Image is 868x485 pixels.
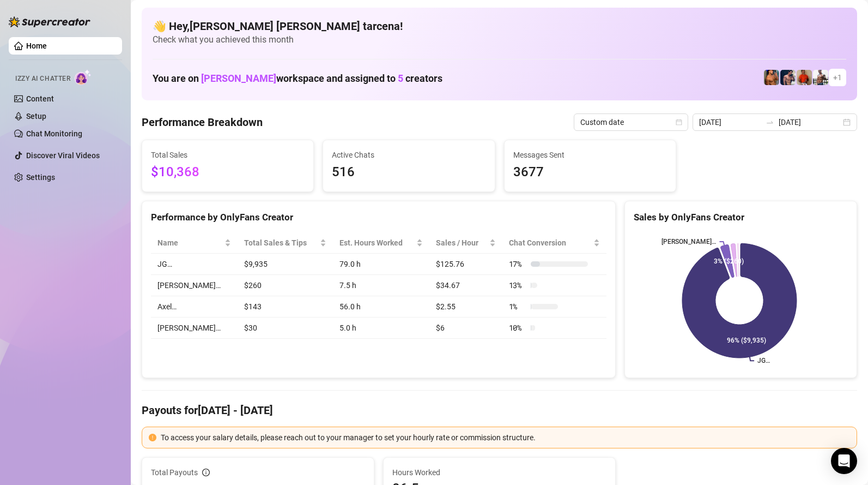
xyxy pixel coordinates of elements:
[833,71,842,83] span: + 1
[332,149,485,161] span: Active Chats
[509,237,591,249] span: Chat Conversion
[26,41,47,50] a: Home
[757,357,770,364] text: JG…
[392,466,606,478] span: Hours Worked
[151,210,606,225] div: Performance by OnlyFans Creator
[764,70,779,85] img: JG
[151,466,198,478] span: Total Payouts
[398,73,403,84] span: 5
[26,151,100,160] a: Discover Viral Videos
[831,448,857,474] div: Open Intercom Messenger
[153,34,846,46] span: Check what you achieved this month
[676,119,682,125] span: calendar
[202,469,210,476] span: info-circle
[429,318,502,339] td: $6
[151,296,238,318] td: Axel…
[509,322,526,334] span: 10 %
[153,19,846,34] h4: 👋 Hey, [PERSON_NAME] [PERSON_NAME] tarcena !
[513,162,667,183] span: 3677
[509,301,526,313] span: 1 %
[26,94,54,103] a: Content
[429,254,502,275] td: $125.76
[339,237,414,249] div: Est. Hours Worked
[26,129,82,138] a: Chat Monitoring
[151,275,238,296] td: [PERSON_NAME]…
[766,118,774,127] span: to
[333,254,429,275] td: 79.0 h
[779,116,841,128] input: End date
[509,279,526,291] span: 13 %
[699,116,761,128] input: Start date
[513,149,667,161] span: Messages Sent
[332,162,485,183] span: 516
[142,403,857,418] h4: Payouts for [DATE] - [DATE]
[580,114,682,130] span: Custom date
[813,70,828,85] img: JUSTIN
[333,275,429,296] td: 7.5 h
[502,232,606,254] th: Chat Conversion
[780,70,796,85] img: Axel
[151,162,305,183] span: $10,368
[201,73,276,84] span: [PERSON_NAME]
[151,254,238,275] td: JG…
[15,74,70,84] span: Izzy AI Chatter
[75,69,92,85] img: AI Chatter
[9,16,90,27] img: logo-BBDzfeDw.svg
[238,232,333,254] th: Total Sales & Tips
[153,73,442,85] h1: You are on workspace and assigned to creators
[244,237,318,249] span: Total Sales & Tips
[26,112,46,121] a: Setup
[151,149,305,161] span: Total Sales
[142,115,263,130] h4: Performance Breakdown
[436,237,487,249] span: Sales / Hour
[151,232,238,254] th: Name
[509,258,526,270] span: 17 %
[151,318,238,339] td: [PERSON_NAME]…
[26,173,55,182] a: Settings
[333,318,429,339] td: 5.0 h
[429,275,502,296] td: $34.67
[429,296,502,318] td: $2.55
[149,434,156,441] span: exclamation-circle
[238,318,333,339] td: $30
[429,232,502,254] th: Sales / Hour
[766,118,774,127] span: swap-right
[661,238,716,246] text: [PERSON_NAME]…
[157,237,222,249] span: Name
[634,210,848,225] div: Sales by OnlyFans Creator
[333,296,429,318] td: 56.0 h
[238,275,333,296] td: $260
[238,296,333,318] td: $143
[161,432,850,444] div: To access your salary details, please reach out to your manager to set your hourly rate or commis...
[797,70,812,85] img: Justin
[238,254,333,275] td: $9,935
